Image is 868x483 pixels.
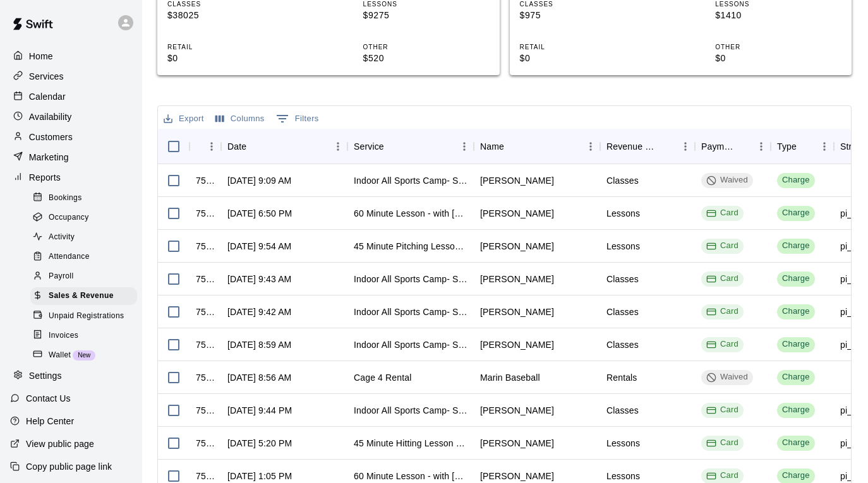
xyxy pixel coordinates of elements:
[227,240,291,253] div: Aug 13, 2025, 9:54 AM
[10,367,132,386] a: Settings
[480,404,554,417] div: Harrison Chaput
[752,137,771,156] button: Menu
[227,437,292,450] div: Aug 12, 2025, 5:20 PM
[227,371,291,384] div: Aug 13, 2025, 8:56 AM
[480,273,554,285] div: Julia McNeal
[202,137,221,156] button: Menu
[49,349,71,362] span: Wallet
[797,138,814,155] button: Sort
[196,174,215,187] div: 755528
[227,470,292,482] div: Aug 12, 2025, 1:05 PM
[606,404,639,417] div: Classes
[480,240,554,253] div: zdeleo DeLeo
[167,9,294,22] p: $38025
[227,273,291,285] div: Aug 13, 2025, 9:43 AM
[520,9,646,22] p: $975
[10,107,132,126] div: Availability
[29,151,69,164] p: Marketing
[701,129,734,164] div: Payment Method
[49,270,73,283] span: Payroll
[695,129,771,164] div: Payment Method
[474,129,600,164] div: Name
[715,42,841,52] p: OTHER
[706,240,738,252] div: Card
[706,273,738,285] div: Card
[10,168,132,187] a: Reports
[606,129,658,164] div: Revenue Category
[227,306,291,318] div: Aug 13, 2025, 9:42 AM
[10,67,132,86] div: Services
[782,207,810,219] div: Charge
[30,189,137,207] div: Bookings
[354,129,384,164] div: Service
[782,437,810,449] div: Charge
[29,110,72,123] p: Availability
[815,137,834,156] button: Menu
[782,470,810,482] div: Charge
[354,338,467,351] div: Indoor All Sports Camp- Summer (8/11-8/15)
[480,306,554,318] div: Julia McNeal
[606,437,640,450] div: Lessons
[26,392,71,405] p: Contact Us
[196,470,215,482] div: 751987
[190,129,221,164] div: InvoiceId
[706,437,738,449] div: Card
[715,9,841,22] p: $1410
[782,174,810,186] div: Charge
[29,369,62,382] p: Settings
[480,437,554,450] div: Mike Napier
[10,47,132,66] div: Home
[167,42,294,52] p: RETAIL
[30,188,142,208] a: Bookings
[49,212,89,224] span: Occupancy
[212,109,268,129] button: Select columns
[606,306,639,318] div: Classes
[782,338,810,350] div: Charge
[196,273,215,285] div: 753491
[30,306,142,326] a: Unpaid Registrations
[196,306,215,318] div: 753486
[658,138,676,155] button: Sort
[30,287,137,305] div: Sales & Revenue
[782,371,810,383] div: Charge
[30,345,142,365] a: WalletNew
[10,87,132,106] div: Calendar
[354,240,467,253] div: 45 Minute Pitching Lesson with Billy Jack Ryan
[354,174,467,187] div: Indoor All Sports Camp- Summer (8/11-8/15)
[227,207,292,220] div: Aug 13, 2025, 6:50 PM
[354,404,467,417] div: Indoor All Sports Camp- Summer (8/11-8/15)
[73,352,95,359] span: New
[771,129,834,164] div: Type
[26,438,94,450] p: View public page
[354,371,411,384] div: Cage 4 Rental
[706,404,738,416] div: Card
[30,228,142,247] a: Activity
[480,338,554,351] div: Greg Callman
[29,131,73,143] p: Customers
[715,52,841,65] p: $0
[10,148,132,167] a: Marketing
[363,42,490,52] p: OTHER
[167,52,294,65] p: $0
[30,209,137,227] div: Occupancy
[480,174,554,187] div: Kyle Ford
[520,52,646,65] p: $0
[480,129,504,164] div: Name
[782,240,810,252] div: Charge
[49,231,75,244] span: Activity
[29,171,61,184] p: Reports
[504,138,522,155] button: Sort
[49,310,124,323] span: Unpaid Registrations
[221,129,347,164] div: Date
[196,404,215,417] div: 752951
[26,460,112,473] p: Copy public page link
[30,208,142,227] a: Occupancy
[480,371,540,384] div: Marin Baseball
[782,273,810,285] div: Charge
[227,338,291,351] div: Aug 13, 2025, 8:59 AM
[354,207,467,220] div: 60 Minute Lesson - with Billy Jack Ryan
[26,415,74,427] p: Help Center
[606,338,639,351] div: Classes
